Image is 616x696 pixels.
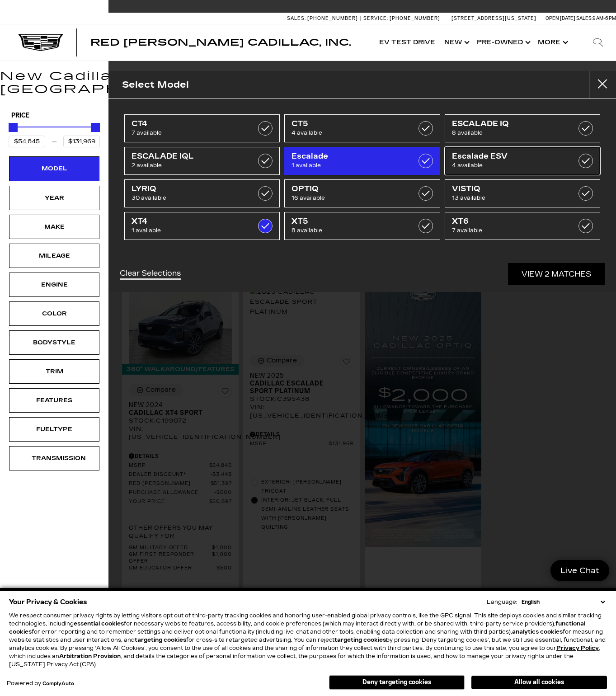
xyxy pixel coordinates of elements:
span: XT6 [452,217,572,226]
a: XT67 available [445,212,600,240]
a: Escalade1 available [284,147,440,175]
div: Powered by [7,681,74,687]
div: Model [32,164,77,174]
span: LYRIQ [132,184,251,193]
span: XT5 [292,217,411,226]
a: [STREET_ADDRESS][US_STATE] [451,15,536,21]
span: 4 available [452,161,572,170]
strong: analytics cookies [512,629,563,635]
span: [PHONE_NUMBER] [307,15,358,21]
div: Engine [32,280,77,290]
div: Trim [32,367,77,376]
span: CT4 [132,119,251,128]
span: 30 available [132,193,251,202]
div: Minimum Price [9,123,18,132]
a: Live Chat [550,560,609,581]
div: Fueltype [32,424,77,434]
div: TransmissionTransmission [9,446,99,470]
a: Sales: [PHONE_NUMBER] [287,16,360,21]
span: XT4 [132,217,251,226]
input: Minimum [9,136,45,147]
a: New [440,24,472,61]
a: ComplyAuto [42,681,74,687]
h2: Select Model [122,77,189,92]
span: 8 available [292,226,411,235]
a: CT47 available [124,114,280,142]
span: 7 available [452,226,572,235]
a: ESCALADE IQ8 available [445,114,600,142]
div: MileageMileage [9,244,99,268]
div: Year [32,193,77,203]
span: OPTIQ [292,184,411,193]
span: CT5 [292,119,411,128]
strong: Arbitration Provision [59,653,121,659]
span: 2 available [132,161,251,170]
div: FeaturesFeatures [9,388,99,413]
div: ColorColor [9,301,99,326]
a: Escalade ESV4 available [445,147,600,175]
strong: essential cookies [74,621,124,627]
span: 8 available [452,128,572,137]
span: Escalade ESV [452,152,572,161]
a: View 2 Matches [508,263,605,285]
span: Service: [363,15,388,21]
div: Color [32,309,77,319]
span: Sales: [287,15,306,21]
a: XT41 available [124,212,280,240]
span: Red [PERSON_NAME] Cadillac, Inc. [90,37,351,48]
span: 13 available [452,193,572,202]
a: Service: [PHONE_NUMBER] [360,16,442,21]
a: Clear Selections [120,269,181,280]
div: Bodystyle [32,338,77,348]
span: Sales: [576,15,592,21]
button: More [533,24,571,61]
button: Allow all cookies [471,676,607,689]
button: Close [589,71,616,98]
input: Maximum [63,136,100,147]
span: [PHONE_NUMBER] [390,15,440,21]
span: 7 available [132,128,251,137]
a: LYRIQ30 available [124,179,280,207]
a: OPTIQ16 available [284,179,440,207]
div: Make [32,222,77,232]
div: Language: [487,599,517,605]
div: BodystyleBodystyle [9,330,99,355]
p: We respect consumer privacy rights by letting visitors opt out of third-party tracking cookies an... [9,611,607,668]
div: YearYear [9,186,99,210]
a: VISTIQ13 available [445,179,600,207]
span: ESCALADE IQL [132,152,251,161]
a: XT58 available [284,212,440,240]
span: ESCALADE IQ [452,119,572,128]
span: 1 available [292,161,411,170]
a: Red [PERSON_NAME] Cadillac, Inc. [90,38,351,47]
div: Price [9,120,100,147]
a: EV Test Drive [375,24,440,61]
div: MakeMake [9,215,99,239]
span: Escalade [292,152,411,161]
span: VISTIQ [452,184,572,193]
strong: targeting cookies [334,637,386,643]
strong: targeting cookies [135,637,186,643]
span: 9 AM-6 PM [592,15,616,21]
div: ModelModel [9,156,99,181]
span: 16 available [292,193,411,202]
span: Your Privacy & Cookies [9,596,87,608]
a: Pre-Owned [472,24,533,61]
span: 4 available [292,128,411,137]
select: Language Select [519,598,607,606]
div: FueltypeFueltype [9,417,99,442]
button: Deny targeting cookies [329,675,465,690]
span: Open [DATE] [545,15,575,21]
div: TrimTrim [9,359,99,384]
u: Privacy Policy [556,645,599,651]
div: Transmission [32,453,77,463]
img: Cadillac Dark Logo with Cadillac White Text [18,34,63,51]
h5: Price [11,112,97,120]
span: Live Chat [556,565,604,576]
a: CT54 available [284,114,440,142]
div: Search [580,24,616,61]
div: EngineEngine [9,273,99,297]
div: Mileage [32,251,77,261]
span: 1 available [132,226,251,235]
